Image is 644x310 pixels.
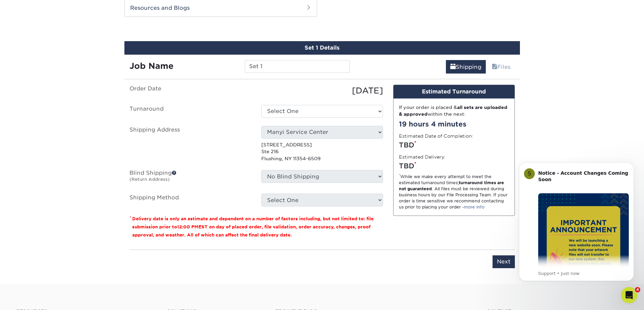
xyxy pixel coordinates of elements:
[450,64,456,70] span: shipping
[256,85,388,97] div: [DATE]
[132,216,374,237] small: Delivery date is only an estimate and dependent on a number of factors including, but not limited...
[245,60,350,73] input: Enter a job name
[124,85,256,97] label: Order Date
[509,156,644,285] iframe: Intercom notifications message
[124,170,256,186] label: Blind Shipping
[399,119,509,129] div: 19 hours 4 minutes
[487,60,515,74] a: Files
[399,140,509,150] div: TBD
[635,287,640,292] span: 4
[177,224,198,229] span: 12:00 PM
[124,126,256,162] label: Shipping Address
[129,61,173,71] strong: Job Name
[493,255,515,268] input: Next
[399,174,509,210] div: While we make every attempt to meet the estimated turnaround times; . All files must be reviewed ...
[621,287,637,303] iframe: Intercom live chat
[129,177,170,182] small: (Return Address)
[446,60,486,74] a: Shipping
[124,194,256,206] label: Shipping Method
[399,180,504,191] strong: turnaround times are not guaranteed
[464,204,484,209] a: more info
[399,153,446,160] label: Estimated Delivery:
[124,41,520,55] div: Set 1 Details
[492,64,497,70] span: files
[261,141,383,162] p: [STREET_ADDRESS] Ste 216 Flushing, NY 11354-6509
[393,85,515,98] div: Estimated Turnaround
[399,133,473,139] label: Estimated Date of Completion:
[124,105,256,118] label: Turnaround
[399,104,509,118] div: If your order is placed & within the next:
[399,161,509,171] div: TBD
